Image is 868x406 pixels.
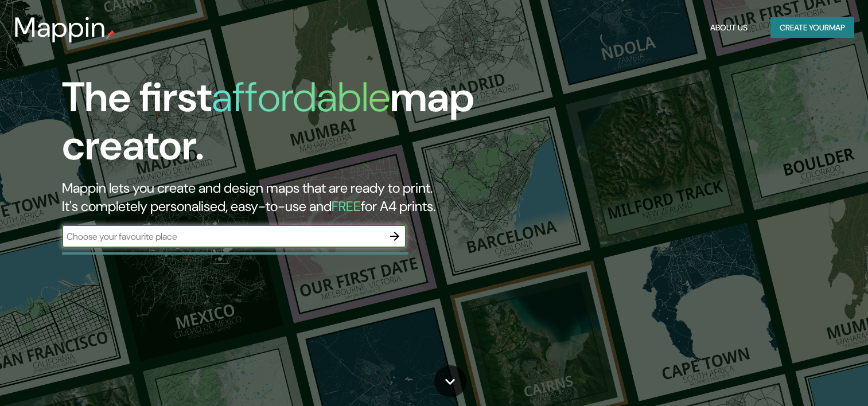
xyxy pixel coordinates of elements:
h1: The first map creator. [62,73,496,179]
button: About Us [706,17,752,38]
input: Choose your favourite place [62,230,383,243]
h5: FREE [332,197,361,215]
button: Create yourmap [770,17,854,38]
img: mappin-pin [106,30,115,39]
h3: Mappin [14,11,106,44]
h1: affordable [212,71,390,124]
h2: Mappin lets you create and design maps that are ready to print. It's completely personalised, eas... [62,179,496,216]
